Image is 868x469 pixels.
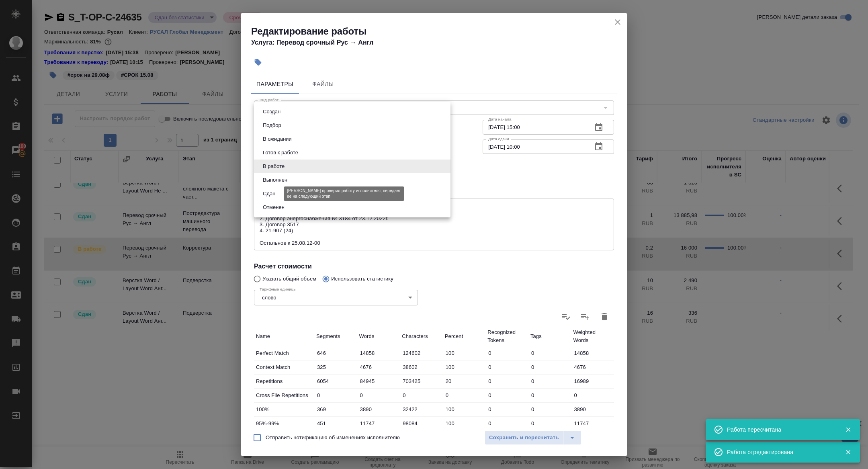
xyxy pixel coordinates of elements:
div: Работа пересчитана [727,426,833,434]
button: Сдан [260,189,278,198]
button: Закрыть [840,449,856,456]
button: В работе [260,162,287,171]
button: Готов к работе [260,148,301,157]
button: Создан [260,107,283,116]
button: Подбор [260,121,284,130]
button: Отменен [260,203,287,212]
button: Закрыть [840,426,856,433]
button: В ожидании [260,135,294,143]
button: Выполнен [260,176,290,184]
div: Работа отредактирована [727,448,833,456]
